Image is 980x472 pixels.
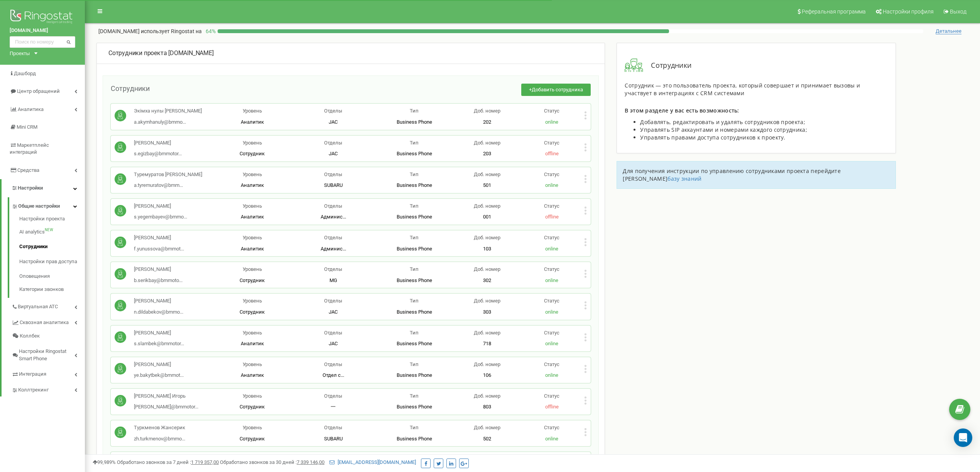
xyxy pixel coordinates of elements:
span: Управлять правами доступа сотрудников к проекту. [640,134,785,141]
a: [DOMAIN_NAME] [10,27,75,34]
span: Статус [544,203,559,209]
span: Тип [410,266,419,272]
span: offline [545,214,559,220]
span: Сотрудники проекта [108,49,167,57]
span: Общие настройки [18,203,60,210]
span: Mini CRM [17,124,37,130]
span: online [545,309,558,315]
span: Business Phone [397,341,432,346]
span: Доб. номер [474,393,500,399]
p: [PERSON_NAME] [134,297,183,305]
span: Коллбек [20,333,40,340]
span: Доб. номер [474,298,500,304]
span: Интеграция [19,371,46,378]
span: Доб. номер [474,171,500,177]
u: 7 339 146,00 [297,459,324,465]
p: 001 [455,213,520,221]
span: Отделы [324,235,342,240]
span: offline [545,404,559,410]
span: Сотрудники [643,60,691,71]
span: Средства [17,167,39,173]
span: Отделы [324,203,342,209]
span: Управлять SIP аккаунтами и номерами каждого сотрудника; [640,126,807,133]
span: Отделы [324,108,342,114]
span: Сотрудник [240,436,265,442]
p: [PERSON_NAME] Игорь [134,393,198,400]
button: +Добавить сотрудника [521,84,591,96]
span: Реферальная программа [802,8,866,15]
span: Отделы [324,171,342,177]
span: Business Phone [397,119,432,125]
p: 106 [455,372,520,379]
span: Аналитик [241,372,264,378]
div: [DOMAIN_NAME] [108,49,593,58]
span: Аналитик [241,182,264,188]
p: [PERSON_NAME] [134,203,187,210]
p: Экімха нулы [PERSON_NAME] [134,108,202,115]
input: Поиск по номеру [10,36,75,48]
span: Отделы [324,425,342,430]
p: [PERSON_NAME] [134,234,184,242]
a: Сквозная аналитика [12,314,85,329]
span: Отделы [324,298,342,304]
span: Статус [544,298,559,304]
span: JAC [329,309,338,315]
span: Уровень [243,140,262,146]
span: Статус [544,393,559,399]
span: Доб. номер [474,108,500,114]
p: 502 [455,435,520,443]
span: Коллтрекинг [18,386,49,394]
span: Уровень [243,425,262,430]
span: Business Phone [397,151,432,156]
p: 303 [455,309,520,316]
span: Статус [544,140,559,146]
span: Уровень [243,108,262,114]
a: [EMAIL_ADDRESS][DOMAIN_NAME] [329,459,416,465]
span: Тип [410,330,419,336]
span: Аналитик [241,214,264,220]
span: Обработано звонков за 7 дней : [117,459,219,465]
span: Доб. номер [474,235,500,240]
span: Доб. номер [474,266,500,272]
span: ye.bakytbek@bmmot... [134,372,184,378]
span: Отделы [324,140,342,146]
a: Виртуальная АТС [12,298,85,314]
span: Для получения инструкции по управлению сотрудниками проекта перейдите [PERSON_NAME] [623,167,841,182]
span: online [545,119,558,125]
span: s.slambek@bmmotor... [134,341,184,346]
p: 203 [455,150,520,158]
a: Настройки прав доступа [19,254,85,269]
a: Коллтрекинг [12,381,85,397]
span: Business Phone [397,246,432,252]
span: Business Phone [397,372,432,378]
a: Настройки Ringostat Smart Phone [12,343,85,365]
span: f.yunussova@bmmot... [134,246,184,252]
span: Аналитик [241,246,264,252]
span: Сотрудник [240,404,265,410]
span: Детальнее [936,28,961,34]
span: Тип [410,425,419,430]
p: [PERSON_NAME] [134,329,184,337]
span: Статус [544,171,559,177]
div: Open Intercom Messenger [954,428,972,447]
span: Маркетплейс интеграций [10,142,49,155]
span: Доб. номер [474,140,500,146]
span: MG [329,277,337,283]
span: Доб. номер [474,330,500,336]
span: Статус [544,330,559,336]
p: [PERSON_NAME] [134,361,184,368]
span: Статус [544,361,559,367]
span: online [545,341,558,346]
span: online [545,436,558,442]
a: Интеграция [12,365,85,381]
span: Уровень [243,235,262,240]
span: Сотрудник [240,309,265,315]
span: [PERSON_NAME]@bmmotor... [134,404,198,410]
span: Доб. номер [474,203,500,209]
span: online [545,372,558,378]
p: 718 [455,340,520,348]
u: 1 719 357,00 [191,459,219,465]
span: Статус [544,425,559,430]
span: Добавлять, редактировать и удалять сотрудников проекта; [640,118,805,126]
span: SUBARU [324,436,343,442]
